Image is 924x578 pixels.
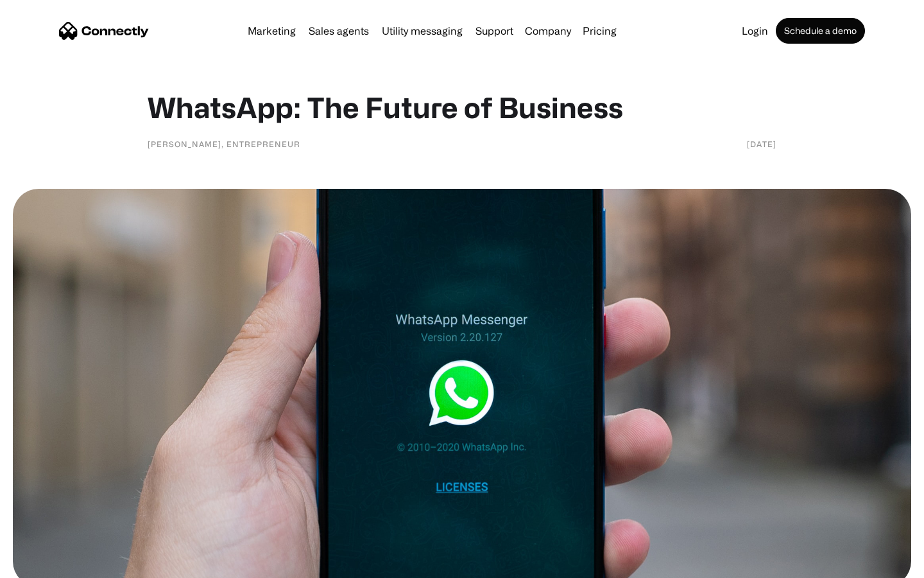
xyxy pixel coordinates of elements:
a: Utility messaging [377,26,468,36]
a: Login [737,26,773,36]
a: Sales agents [304,26,374,36]
a: Marketing [243,26,301,36]
a: Support [470,26,518,36]
aside: Language selected: English [13,556,77,574]
a: Schedule a demo [776,18,865,44]
h1: WhatsApp: The Future of Business [148,90,776,125]
ul: Language list [26,556,77,574]
div: [PERSON_NAME], Entrepreneur [148,137,300,150]
div: [DATE] [747,137,776,150]
div: Company [525,22,571,40]
a: Pricing [577,26,622,36]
